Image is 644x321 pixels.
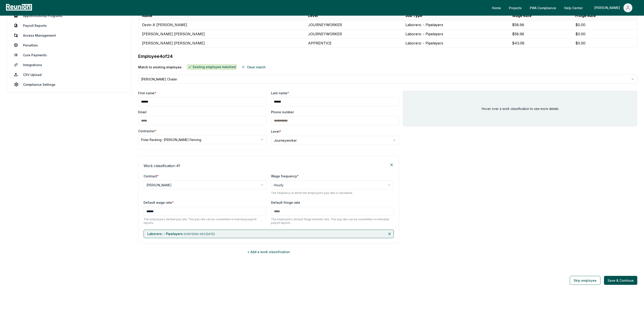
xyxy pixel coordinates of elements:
p: The frequency at which the employee's pay rate is calculated. [271,191,394,195]
td: $ 0.00 [572,29,637,39]
p: - [147,232,215,236]
a: Payroll Reports [11,21,128,30]
p: The employee's default fringe benefits rate. This pay rate can be overwritten in individual payro... [271,218,394,225]
button: Skip employee [570,276,600,285]
label: Email [138,110,146,114]
th: Job Type [402,11,508,20]
h4: Work classification # 1 [144,163,180,168]
label: Level [271,130,281,133]
div: Existing employee matched [187,64,237,70]
a: PWA Compliance [526,3,560,12]
label: Contract [144,174,159,178]
a: Home [488,3,504,12]
a: Penalties [11,41,128,50]
p: The employee's default pay rate. This pay rate can be overwritten in individual payroll reports. [144,218,267,225]
label: Contractor [138,129,157,133]
span: Laborers: - Pipelayers [147,232,183,236]
button: [PERSON_NAME] [591,3,636,12]
td: $ 0.00 [572,20,637,29]
th: Name [138,11,305,20]
a: Access Management [11,31,128,40]
a: Cure Payments [11,50,128,59]
th: Wage Rate [508,11,572,20]
label: First name [138,91,156,95]
label: Default fringe rate [271,201,300,204]
td: $ 0.00 [572,39,637,48]
td: Laborers: - Pipelayers [402,39,508,48]
td: [PERSON_NAME] [PERSON_NAME] [138,29,305,39]
a: CSV Upload [11,70,128,79]
button: Save & Continue [604,276,637,285]
button: + Add a work classification [138,247,399,256]
th: Fringe Rate [572,11,637,20]
button: Match to existing employeeExisting employee matched [239,63,268,71]
td: JOURNEYWORKER [305,20,402,29]
label: Match to existing employee [138,63,268,71]
th: Level [305,11,402,20]
td: Laborers: - Pipelayers [402,29,508,39]
a: Help Center [561,3,586,12]
td: $ 58.96 [508,29,572,39]
td: APPRENTICE [305,39,402,48]
td: $ 43.08 [508,39,572,48]
a: Compliance Settings [11,80,128,89]
a: Integrations [11,60,128,69]
p: Hover over a work classification to see more details [482,106,559,111]
span: SUNY2000-002 [DATE] [184,232,215,236]
div: [PERSON_NAME] [594,3,622,12]
a: Projects [505,3,525,12]
td: $ 58.96 [508,20,572,29]
label: Phone number [271,110,294,114]
h2: Employee 4 of 24 [138,53,173,59]
label: Default wage rate [144,201,174,204]
td: Laborers: - Pipelayers [402,20,508,29]
nav: Main [488,3,640,12]
td: Osvin A [PERSON_NAME] [138,20,305,29]
a: Apprenticeship Programs [11,11,128,20]
label: Wage frequency [271,174,299,178]
td: JOURNEYWORKER [305,29,402,39]
label: Last name [271,91,289,95]
td: [PERSON_NAME] [PERSON_NAME] [138,39,305,48]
